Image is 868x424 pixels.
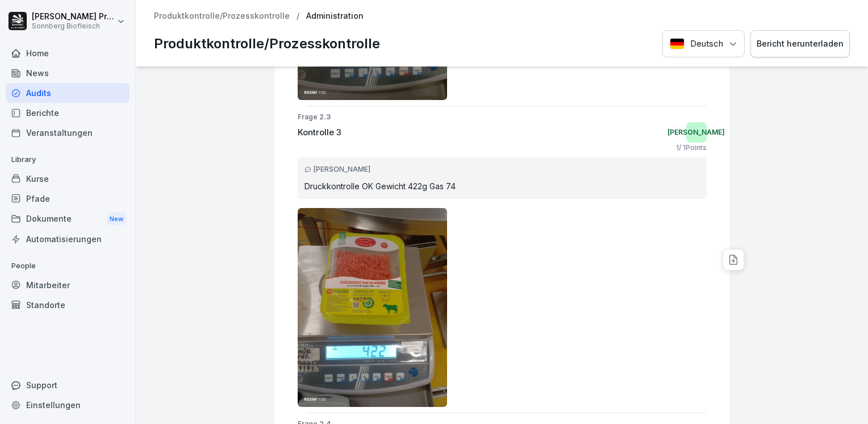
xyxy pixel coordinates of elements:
p: People [6,257,130,275]
a: Automatisierungen [6,229,130,249]
img: Deutsch [670,38,685,49]
button: Language [662,30,745,58]
a: News [6,63,130,83]
a: DokumenteNew [6,209,130,230]
p: Administration [306,11,364,21]
div: [PERSON_NAME] [304,164,700,174]
p: / [297,11,299,21]
a: Veranstaltungen [6,123,130,143]
div: [PERSON_NAME] [686,122,707,143]
a: Mitarbeiter [6,275,130,295]
p: Sonnberg Biofleisch [32,22,115,30]
a: Kurse [6,169,130,189]
p: Druckkontrolle OK Gewicht 422g Gas 74 [304,180,700,192]
a: Berichte [6,103,130,123]
p: Kontrolle 3 [298,126,341,139]
p: Library [6,151,130,169]
div: New [107,213,126,226]
p: 1 / 1 Points [676,143,707,153]
a: Audits [6,83,130,103]
a: Home [6,43,130,63]
img: dslgw7s7jkzgev66bfrr805q.png [298,208,448,407]
p: Frage 2.3 [298,112,707,122]
div: Support [6,375,130,395]
div: Dokumente [6,209,130,230]
button: Bericht herunterladen [750,30,850,58]
a: Pfade [6,189,130,209]
p: Deutsch [690,38,723,51]
p: Produktkontrolle/Prozesskontrolle [154,34,380,54]
a: Produktkontrolle/Prozesskontrolle [154,11,290,21]
p: [PERSON_NAME] Preßlauer [32,12,115,22]
div: Bericht herunterladen [757,38,844,50]
a: Einstellungen [6,395,130,415]
a: Standorte [6,295,130,315]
